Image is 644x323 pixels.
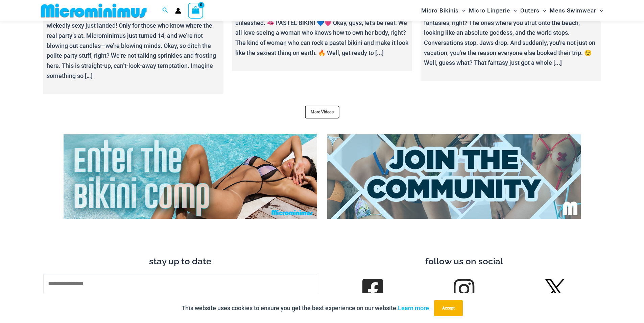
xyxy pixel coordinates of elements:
[182,303,429,313] p: This website uses cookies to ensure you get the best experience on our website.
[420,2,467,19] a: Micro BikinisMenu ToggleMenu Toggle
[467,2,519,19] a: Micro LingerieMenu ToggleMenu Toggle
[64,134,317,219] img: Enter Bikini Comp
[548,2,605,19] a: Mens SwimwearMenu ToggleMenu Toggle
[545,279,565,299] img: Twitter X Logo 42562
[421,2,459,19] span: Micro Bikinis
[550,2,596,19] span: Mens Swimwear
[454,280,473,299] a: Follow us on Instagram
[540,2,546,19] span: Menu Toggle
[398,304,429,312] a: Learn more
[363,280,382,299] a: follow us on Facebook
[419,1,606,20] nav: Site Navigation
[175,8,181,14] a: Account icon link
[510,2,517,19] span: Menu Toggle
[596,2,603,19] span: Menu Toggle
[162,6,168,15] a: Search icon link
[43,256,317,267] h3: stay up to date
[305,106,339,118] a: More Videos
[519,2,548,19] a: OutersMenu ToggleMenu Toggle
[459,2,466,19] span: Menu Toggle
[38,3,149,18] img: MM SHOP LOGO FLAT
[434,300,463,316] button: Accept
[520,2,540,19] span: Outers
[327,256,601,267] h3: follow us on social
[327,134,581,219] img: Join Community 2
[469,2,510,19] span: Micro Lingerie
[188,3,204,18] a: View Shopping Cart, empty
